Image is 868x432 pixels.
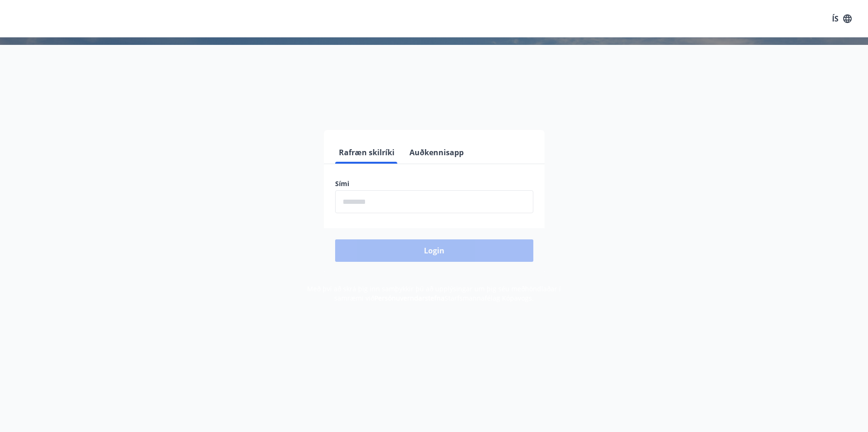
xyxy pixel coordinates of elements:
[827,10,857,27] button: ÍS
[406,141,467,164] button: Auðkennisapp
[335,179,533,188] label: Sími
[307,284,561,302] span: Með því að skrá þig inn samþykkir þú að upplýsingar um þig séu meðhöndlaðar í samræmi við Starfsm...
[287,100,581,111] span: Vinsamlegast skráðu þig inn með rafrænum skilríkjum eða Auðkennisappi.
[374,294,445,302] a: Persónuverndarstefna
[109,56,760,92] h1: Félagavefur, Starfsmannafélag Kópavogs
[335,141,398,164] button: Rafræn skilríki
